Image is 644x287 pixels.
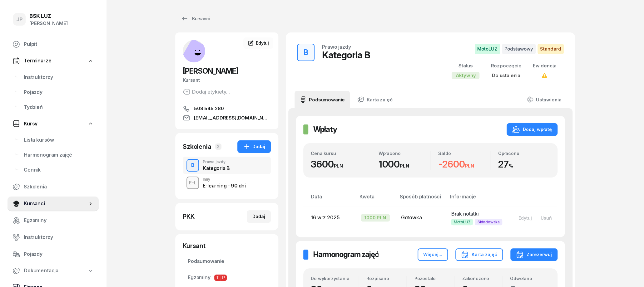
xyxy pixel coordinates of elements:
[352,91,397,108] a: Karta zajęć
[203,166,230,171] div: Kategoria B
[401,214,441,222] div: Gotówka
[541,215,552,221] div: Usuń
[183,88,230,95] button: Dodaj etykiety...
[215,143,221,150] span: 2
[322,44,351,49] div: Prawo jazdy
[311,214,339,221] span: 16 wrz 2025
[379,158,431,170] div: 1000
[537,44,564,54] span: Standard
[400,163,409,169] small: PLN
[7,54,99,68] a: Terminarze
[7,230,99,245] a: Instruktorzy
[183,142,211,151] div: Szkolenia
[491,62,521,70] div: Rozpoczęcie
[203,183,245,188] div: E-learning - 90 dni
[361,214,390,221] div: 1000 PLN
[29,13,68,19] div: BSK LUZ
[297,44,315,61] button: B
[181,15,210,22] div: Kursanci
[183,114,271,122] a: [EMAIL_ADDRESS][DOMAIN_NAME]
[516,251,552,258] div: Zarezerwuj
[311,151,371,156] div: Cena kursu
[446,192,509,206] th: Informacje
[188,257,266,265] span: Podsumowanie
[214,275,220,281] span: T
[462,276,502,281] div: Zakończono
[24,40,94,48] span: Pulpit
[252,213,265,220] div: Dodaj
[256,40,269,46] span: Edytuj
[475,44,564,54] button: MotoLUZPodstawowyStandard
[498,158,550,170] div: 27
[452,72,479,79] div: Aktywny
[24,73,94,81] span: Instruktorzy
[16,17,23,22] span: JP
[379,151,431,156] div: Wpłacono
[514,213,536,223] button: Edytuj
[7,37,99,52] a: Pulpit
[423,251,442,258] div: Więcej...
[194,105,224,112] span: 508 545 280
[7,264,99,278] a: Dokumentacja
[507,123,557,136] button: Dodaj wpłatę
[438,158,490,170] div: -2600
[183,66,238,75] span: [PERSON_NAME]
[247,210,271,223] button: Dodaj
[220,275,227,281] span: P
[24,216,94,225] span: Egzaminy
[418,248,448,261] button: Więcej...
[243,143,265,150] div: Dodaj
[24,200,87,208] span: Kursanci
[498,151,550,156] div: Opłacono
[188,274,266,282] span: Egzaminy
[536,213,556,223] button: Usuń
[451,219,473,225] span: MotoLUZ
[451,211,478,217] span: Brak notatki
[322,49,370,61] div: Kategoria B
[24,151,94,159] span: Harmonogram zajęć
[7,247,99,262] a: Pojazdy
[510,276,550,281] div: Odwołano
[295,91,350,108] a: Podsumowanie
[24,88,94,96] span: Pojazdy
[24,183,94,191] span: Szkolenia
[183,254,271,269] a: Podsumowanie
[183,241,271,250] div: Kursant
[452,62,479,70] div: Status
[510,248,557,261] button: Zarezerwuj
[414,276,454,281] div: Pozostało
[19,148,99,163] a: Harmonogram zajęć
[24,57,51,65] span: Terminarze
[183,157,271,174] button: BPrawo jazdyKategoria B
[237,140,271,153] button: Dodaj
[366,276,406,281] div: Rozpisano
[29,19,68,27] div: [PERSON_NAME]
[396,192,446,206] th: Sposób płatności
[334,163,343,169] small: PLN
[492,72,520,78] span: Do ustalenia
[183,270,271,285] a: EgzaminyTP
[24,136,94,144] span: Lista kursów
[512,126,552,133] div: Dodaj wpłatę
[455,248,503,261] button: Karta zajęć
[7,196,99,211] a: Kursanci
[24,120,37,128] span: Kursy
[24,267,58,275] span: Dokumentacja
[7,213,99,228] a: Egzaminy
[183,76,271,84] div: Kursant
[189,160,197,171] div: B
[175,12,215,25] a: Kursanci
[183,174,271,192] button: E-LInnyE-learning - 90 dni
[475,44,500,54] span: MotoLUZ
[186,179,199,187] div: E-L
[186,177,199,189] button: E-L
[502,44,536,54] span: Podstawowy
[194,114,271,122] span: [EMAIL_ADDRESS][DOMAIN_NAME]
[475,219,502,225] span: Skłodowska
[303,192,356,206] th: Data
[24,250,94,258] span: Pojazdy
[461,251,497,258] div: Karta zajęć
[301,46,311,59] div: B
[7,179,99,194] a: Szkolenia
[311,158,371,170] div: 3600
